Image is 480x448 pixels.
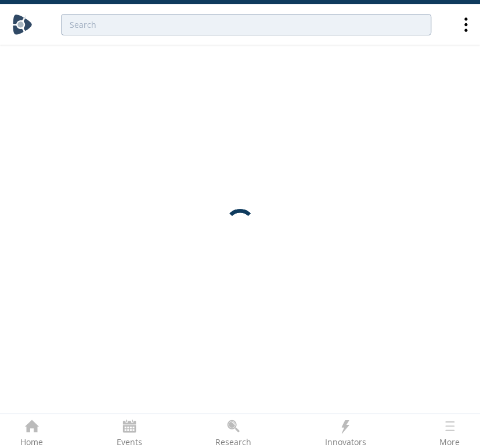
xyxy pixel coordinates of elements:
[61,14,431,35] input: Advanced Search
[12,15,33,35] img: Home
